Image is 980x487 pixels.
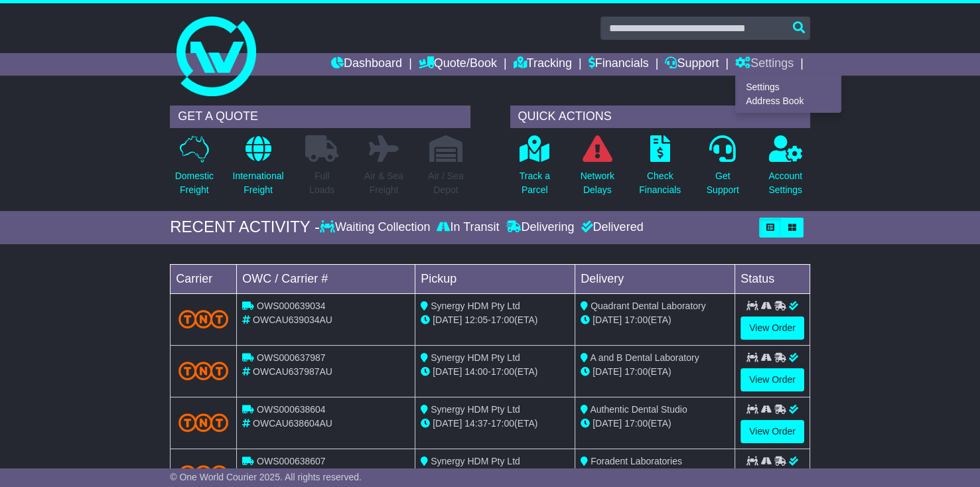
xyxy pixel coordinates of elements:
[491,314,514,325] span: 17:00
[590,404,687,415] span: Authentic Dental Studio
[736,80,841,94] a: Settings
[591,301,706,311] span: Quadrant Dental Laboratory
[740,316,804,340] a: View Order
[464,418,488,429] span: 14:37
[257,404,326,415] span: OWS000638604
[520,169,550,197] p: Track a Parcel
[305,169,338,197] p: Full Loads
[491,418,514,429] span: 17:00
[464,366,488,377] span: 14:00
[581,365,729,379] div: (ETA)
[491,366,514,377] span: 17:00
[431,352,520,363] span: Synergy HDM Pty Ltd
[593,366,622,377] span: [DATE]
[232,135,284,204] a: InternationalFreight
[431,301,520,311] span: Synergy HDM Pty Ltd
[624,314,648,325] span: 17:00
[237,264,415,293] td: OWC / Carrier #
[575,264,735,293] td: Delivery
[665,53,719,76] a: Support
[175,135,214,204] a: DomesticFreight
[581,169,614,197] p: Network Delays
[735,76,841,113] div: Quote/Book
[591,456,682,466] span: Foradent Laboratories
[639,169,681,197] p: Check Financials
[735,53,794,76] a: Settings
[740,420,804,443] a: View Order
[740,368,804,391] a: View Order
[170,218,320,237] div: RECENT ACTIVITY -
[624,418,648,429] span: 17:00
[735,264,810,293] td: Status
[178,310,228,328] img: TNT_Domestic.png
[364,169,403,197] p: Air & Sea Freight
[433,220,502,235] div: In Transit
[502,220,577,235] div: Delivering
[581,313,729,327] div: (ETA)
[178,362,228,380] img: TNT_Domestic.png
[171,264,237,293] td: Carrier
[170,105,470,128] div: GET A QUOTE
[232,169,283,197] p: International Freight
[253,418,332,429] span: OWCAU638604AU
[593,314,622,325] span: [DATE]
[464,314,488,325] span: 12:05
[590,352,699,363] span: A and B Dental Laboratory
[178,465,228,483] img: TNT_Domestic.png
[593,418,622,429] span: [DATE]
[707,169,739,197] p: Get Support
[257,456,326,466] span: OWS000638607
[419,53,497,76] a: Quote/Book
[768,169,802,197] p: Account Settings
[421,417,569,431] div: - (ETA)
[433,418,462,429] span: [DATE]
[624,366,648,377] span: 17:00
[519,135,551,204] a: Track aParcel
[431,404,520,415] span: Synergy HDM Pty Ltd
[589,53,649,76] a: Financials
[514,53,572,76] a: Tracking
[421,313,569,327] div: - (ETA)
[320,220,433,235] div: Waiting Collection
[433,366,462,377] span: [DATE]
[253,314,332,325] span: OWCAU639034AU
[706,135,740,204] a: GetSupport
[257,301,326,311] span: OWS000639034
[257,352,326,363] span: OWS000637987
[428,169,464,197] p: Air / Sea Depot
[638,135,681,204] a: CheckFinancials
[421,365,569,379] div: - (ETA)
[577,220,643,235] div: Delivered
[580,135,615,204] a: NetworkDelays
[253,366,332,377] span: OWCAU637987AU
[415,264,575,293] td: Pickup
[768,135,803,204] a: AccountSettings
[175,169,214,197] p: Domestic Freight
[510,105,810,128] div: QUICK ACTIONS
[431,456,520,466] span: Synergy HDM Pty Ltd
[331,53,402,76] a: Dashboard
[178,413,228,431] img: TNT_Domestic.png
[736,94,841,109] a: Address Book
[581,417,729,431] div: (ETA)
[433,314,462,325] span: [DATE]
[170,472,362,482] span: © One World Courier 2025. All rights reserved.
